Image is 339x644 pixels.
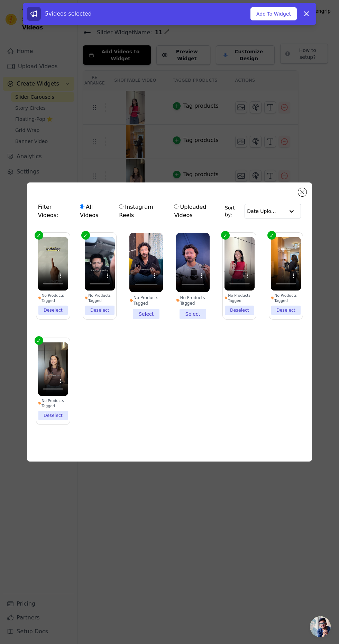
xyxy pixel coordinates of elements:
div: No Products Tagged [176,295,210,306]
div: Open chat [310,616,331,637]
button: Close modal [298,188,306,196]
div: Sort by: [225,204,301,218]
label: Instagram Reels [119,203,165,220]
label: All Videos [80,203,110,220]
div: No Products Tagged [271,293,301,303]
div: No Products Tagged [38,293,68,303]
div: Filter Videos: [38,199,225,223]
button: Add To Widget [250,7,297,20]
span: 5 videos selected [45,10,92,17]
div: No Products Tagged [225,293,255,303]
div: No Products Tagged [84,293,114,303]
label: Uploaded Videos [174,203,221,220]
div: No Products Tagged [129,295,163,306]
div: No Products Tagged [38,398,68,408]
